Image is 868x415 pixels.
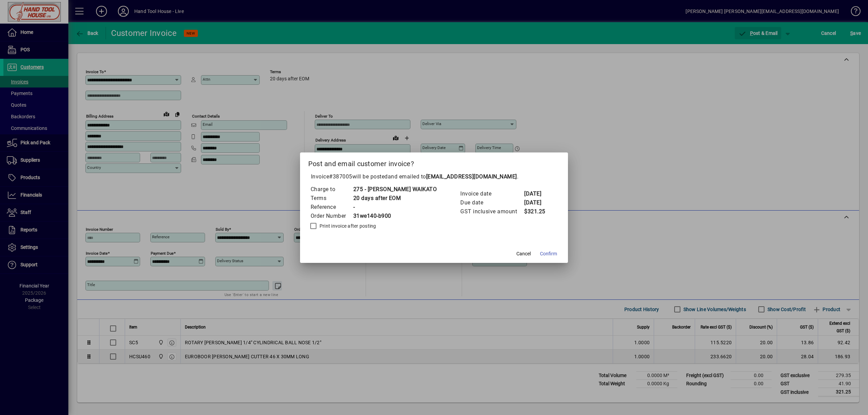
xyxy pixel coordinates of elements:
[524,189,551,198] td: [DATE]
[310,185,353,194] td: Charge to
[524,198,551,207] td: [DATE]
[524,207,551,216] td: $321.25
[353,203,437,212] td: -
[310,212,353,220] td: Order Number
[516,250,531,257] span: Cancel
[353,194,437,203] td: 20 days after EOM
[318,223,376,229] label: Print invoice after posting
[310,203,353,212] td: Reference
[426,173,517,180] b: [EMAIL_ADDRESS][DOMAIN_NAME]
[460,189,524,198] td: Invoice date
[460,198,524,207] td: Due date
[460,207,524,216] td: GST inclusive amount
[310,194,353,203] td: Terms
[329,173,352,180] span: #387005
[300,152,568,172] h2: Post and email customer invoice?
[513,248,534,260] button: Cancel
[388,173,517,180] span: and emailed to
[308,173,560,181] p: Invoice will be posted .
[537,248,560,260] button: Confirm
[540,250,557,257] span: Confirm
[353,185,437,194] td: 275 - [PERSON_NAME] WAIKATO
[353,212,437,220] td: 31we140-b900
